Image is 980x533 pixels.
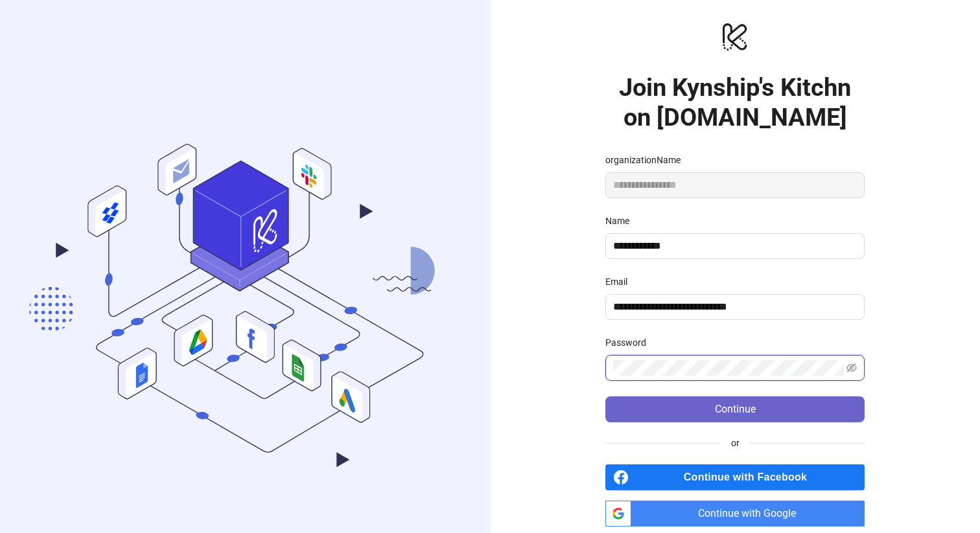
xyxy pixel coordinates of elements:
[605,464,865,490] a: Continue with Facebook
[605,501,865,527] a: Continue with Google
[634,464,865,490] span: Continue with Facebook
[636,501,865,527] span: Continue with Google
[605,172,865,198] input: organizationName
[721,436,750,450] span: or
[605,153,689,167] label: organizationName
[613,238,854,254] input: Name
[605,335,655,350] label: Password
[715,403,756,415] span: Continue
[613,360,844,376] input: Password
[605,214,638,228] label: Name
[605,396,865,422] button: Continue
[846,363,857,373] span: eye-invisible
[605,275,636,289] label: Email
[605,73,865,132] h1: Join Kynship's Kitchn on [DOMAIN_NAME]
[613,299,854,315] input: Email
